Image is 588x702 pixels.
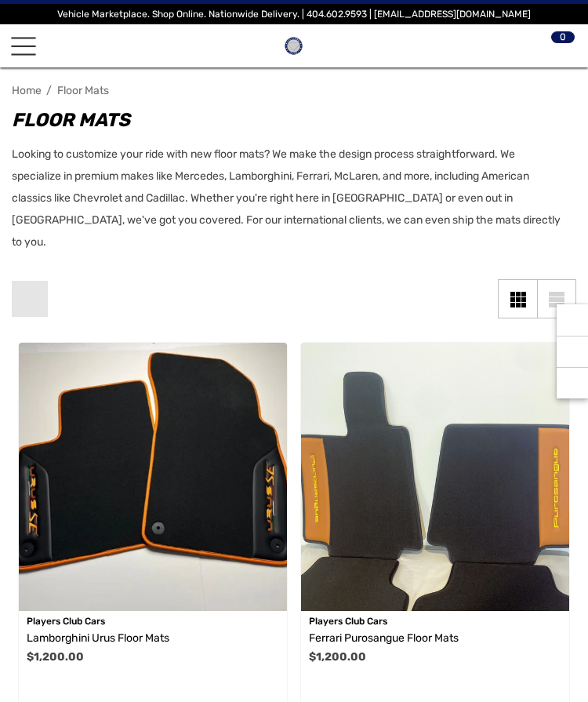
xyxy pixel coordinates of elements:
span: $1,200.00 [27,650,84,664]
a: Cart with 0 items [543,35,567,56]
span: Toggle menu [11,45,36,46]
a: Sign in [506,35,531,56]
span: Floor Mats [57,84,109,97]
svg: Review Your Cart [545,35,567,56]
img: Lamborghini Urus Floor Mats For Sale [19,343,287,611]
svg: Search [49,35,71,56]
svg: Account [509,35,531,56]
span: Lamborghini Urus Floor Mats [27,631,169,645]
h1: Floor Mats [12,106,561,134]
img: Players Club | Cars For Sale [281,33,307,59]
img: Ferrari Purosangue Floor Mats [301,343,569,611]
a: Lamborghini Urus Floor Mats,$1,200.00 [19,343,287,611]
p: Players Club Cars [27,611,279,631]
a: Search [47,35,71,56]
svg: Top [557,375,588,391]
p: Looking to customize your ride with new floor mats? We make the design process straightforward. W... [12,144,561,253]
svg: Social Media [564,344,580,359]
span: Vehicle Marketplace. Shop Online. Nationwide Delivery. | 404.602.9593 | [EMAIL_ADDRESS][DOMAIN_NAME] [57,9,531,20]
a: Ferrari Purosangue Floor Mats,$1,200.00 [301,343,569,611]
a: Toggle menu [11,34,36,59]
a: Grid View [498,279,537,318]
a: Ferrari Purosangue Floor Mats,$1,200.00 [309,629,561,648]
span: 0 [551,31,575,43]
nav: Breadcrumb [12,77,576,104]
a: List View [537,279,576,318]
a: Floor Mats [57,84,132,97]
p: Players Club Cars [309,611,561,631]
a: Home [12,84,42,97]
span: Ferrari Purosangue Floor Mats [309,631,459,645]
span: $1,200.00 [309,650,366,664]
a: Lamborghini Urus Floor Mats,$1,200.00 [27,629,279,648]
svg: Recently Viewed [564,312,580,328]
